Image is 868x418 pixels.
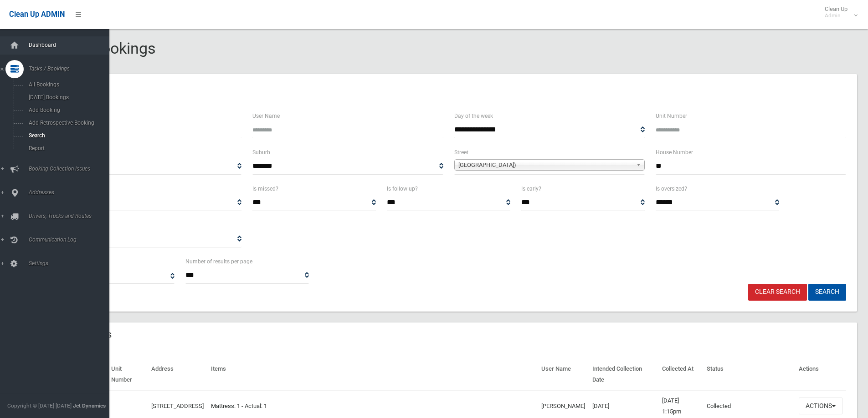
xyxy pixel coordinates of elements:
strong: Jet Dynamics [73,403,106,409]
label: Unit Number [656,111,687,121]
label: Is missed? [252,184,278,194]
th: Actions [795,359,846,390]
span: [GEOGRAPHIC_DATA]) [458,160,632,171]
th: Unit Number [108,359,148,390]
span: Booking Collection Issues [26,166,116,172]
th: Address [148,359,207,390]
span: Report [26,145,108,151]
span: Tasks / Bookings [26,65,116,72]
span: Clean Up [820,5,857,19]
span: Clean Up ADMIN [9,10,65,19]
label: Suburb [252,147,270,157]
th: Status [703,359,795,390]
span: All Bookings [26,81,108,88]
span: Settings [26,260,116,267]
button: Actions [799,398,842,414]
span: Search [26,132,108,139]
a: [STREET_ADDRESS] [151,403,204,409]
span: Add Retrospective Booking [26,120,108,126]
span: Drivers, Trucks and Routes [26,213,116,219]
label: Is early? [521,184,541,194]
a: Clear Search [748,284,807,301]
label: User Name [252,111,280,121]
label: Street [454,147,468,157]
th: Items [207,359,538,390]
span: Dashboard [26,42,116,48]
button: Search [808,284,846,301]
span: Communication Log [26,237,116,243]
span: Add Booking [26,107,108,113]
span: Copyright © [DATE]-[DATE] [7,403,72,409]
th: User Name [538,359,589,390]
label: House Number [656,147,693,157]
th: Collected At [658,359,703,390]
span: [DATE] Bookings [26,94,108,101]
label: Day of the week [454,111,493,121]
label: Number of results per page [185,257,252,267]
label: Is oversized? [656,184,687,194]
span: Addresses [26,189,116,196]
small: Admin [825,12,847,19]
label: Is follow up? [387,184,418,194]
th: Intended Collection Date [589,359,658,390]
